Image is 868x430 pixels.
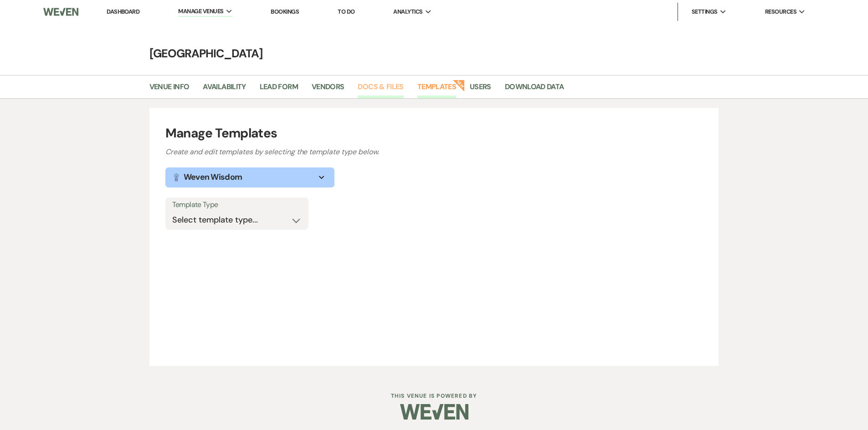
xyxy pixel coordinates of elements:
button: Weven Wisdom [165,167,334,187]
a: Availability [203,81,246,98]
a: Lead Form [260,81,298,98]
h1: Manage Templates [165,124,703,143]
a: Templates [417,81,456,98]
a: To Do [338,8,354,15]
span: Settings [692,7,718,16]
h1: Weven Wisdom [184,171,242,183]
h4: [GEOGRAPHIC_DATA] [106,46,762,61]
a: Users [470,81,491,98]
a: Download Data [505,81,564,98]
a: Venue Info [149,81,190,98]
span: Resources [765,7,796,16]
img: Weven Logo [43,2,78,21]
strong: New [452,79,465,91]
h3: Create and edit templates by selecting the template type below. [165,147,703,157]
a: Bookings [271,8,299,15]
a: Dashboard [107,8,139,15]
span: Manage Venues [178,7,223,16]
span: Analytics [393,7,422,16]
label: Template Type [172,198,302,212]
img: Weven Logo [400,396,468,428]
a: Docs & Files [358,81,403,98]
a: Vendors [312,81,344,98]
